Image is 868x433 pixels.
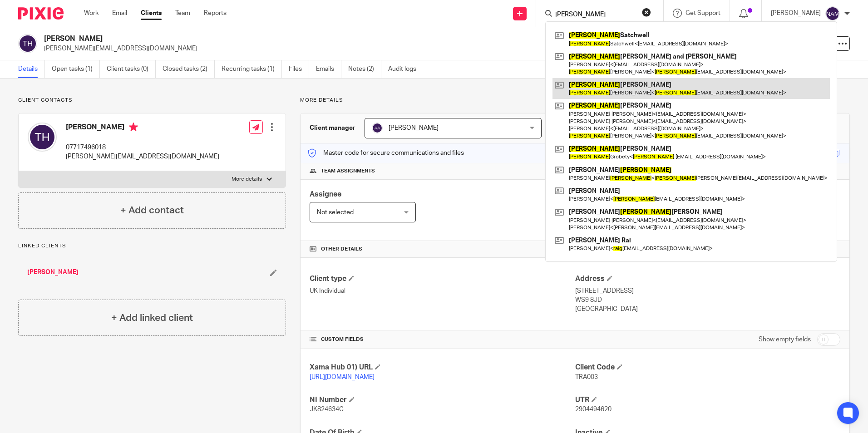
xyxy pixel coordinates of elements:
[66,143,219,152] p: 07717496018
[575,406,612,413] span: 2904494620
[310,395,575,405] h4: NI Number
[316,60,341,78] a: Emails
[642,8,651,17] button: Clear
[28,123,57,152] img: svg%3E
[310,274,575,284] h4: Client type
[52,60,100,78] a: Open tasks (1)
[163,60,215,78] a: Closed tasks (2)
[307,148,464,157] p: Master code for secure communications and files
[44,44,726,53] p: [PERSON_NAME][EMAIL_ADDRESS][DOMAIN_NAME]
[310,406,344,413] span: JK824634C
[310,374,375,380] a: [URL][DOMAIN_NAME]
[575,395,840,405] h4: UTR
[84,9,99,18] a: Work
[825,6,840,21] img: svg%3E
[686,10,720,16] span: Get Support
[222,60,282,78] a: Recurring tasks (1)
[204,9,227,18] a: Reports
[388,60,423,78] a: Audit logs
[66,152,219,161] p: [PERSON_NAME][EMAIL_ADDRESS][DOMAIN_NAME]
[18,7,64,20] img: Pixie
[18,242,286,250] p: Linked clients
[575,286,840,295] p: [STREET_ADDRESS]
[575,363,840,372] h4: Client Code
[44,34,590,44] h2: [PERSON_NAME]
[317,209,354,216] span: Not selected
[310,286,575,295] p: UK Individual
[66,123,219,134] h4: [PERSON_NAME]
[141,9,162,18] a: Clients
[771,9,821,18] p: [PERSON_NAME]
[575,305,840,314] p: [GEOGRAPHIC_DATA]
[175,9,190,18] a: Team
[27,268,79,277] a: [PERSON_NAME]
[111,311,193,325] h4: + Add linked client
[18,97,286,104] p: Client contacts
[300,97,850,104] p: More details
[348,60,381,78] a: Notes (2)
[232,176,262,183] p: More details
[321,167,375,175] span: Team assignments
[107,60,156,78] a: Client tasks (0)
[554,11,636,19] input: Search
[575,374,598,380] span: TRA003
[289,60,309,78] a: Files
[310,191,341,198] span: Assignee
[18,34,37,53] img: svg%3E
[112,9,127,18] a: Email
[18,60,45,78] a: Details
[575,295,840,305] p: WS9 8JD
[321,246,362,253] span: Other details
[759,335,811,344] label: Show empty fields
[310,123,355,133] h3: Client manager
[575,274,840,284] h4: Address
[310,363,575,372] h4: Xama Hub 01) URL
[129,123,138,132] i: Primary
[310,336,575,343] h4: CUSTOM FIELDS
[120,203,184,217] h4: + Add contact
[372,123,383,133] img: svg%3E
[389,125,439,131] span: [PERSON_NAME]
